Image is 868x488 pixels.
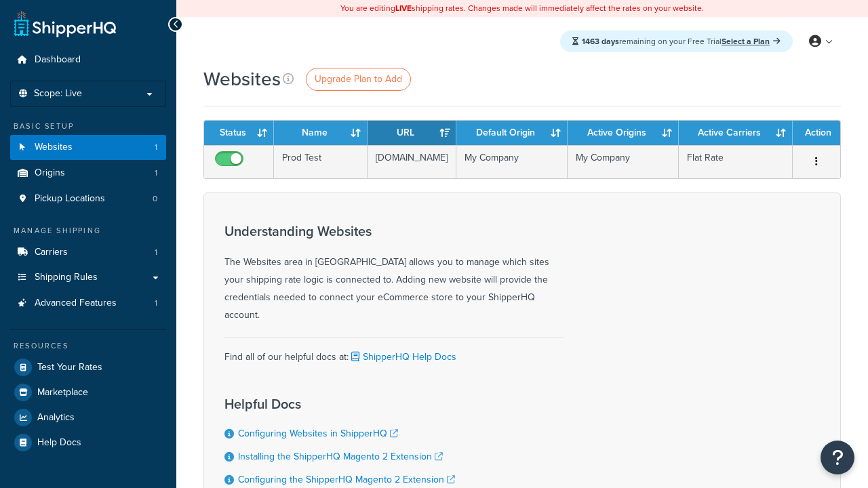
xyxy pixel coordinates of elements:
[10,135,166,160] li: Websites
[10,121,166,132] div: Basic Setup
[10,186,166,211] li: Pickup Locations
[224,224,564,324] div: The Websites area in [GEOGRAPHIC_DATA] allows you to manage which sites your shipping rate logic ...
[37,437,81,449] span: Help Docs
[315,72,402,86] span: Upgrade Plan to Add
[14,10,116,37] a: ShipperHQ Home
[679,121,793,145] th: Active Carriers: activate to sort column ascending
[35,298,117,309] span: Advanced Features
[679,145,793,178] td: Flat Rate
[368,121,456,145] th: URL: activate to sort column ascending
[35,167,65,179] span: Origins
[153,193,157,205] span: 0
[224,224,564,239] h3: Understanding Websites
[568,145,679,178] td: My Company
[35,193,105,205] span: Pickup Locations
[224,396,469,411] h3: Helpful Docs
[10,186,166,211] a: Pickup Locations 0
[10,430,166,455] a: Help Docs
[224,338,564,366] div: Find all of our helpful docs at:
[274,121,368,145] th: Name: activate to sort column ascending
[10,135,166,160] a: Websites 1
[722,35,781,47] a: Select a Plan
[456,145,568,178] td: My Company
[34,88,82,100] span: Scope: Live
[155,298,157,309] span: 1
[10,161,166,186] a: Origins 1
[10,47,166,73] a: Dashboard
[10,405,166,430] a: Analytics
[274,145,368,178] td: Prod Test
[35,272,98,283] span: Shipping Rules
[560,30,793,52] div: remaining on your Free Trial
[10,225,166,237] div: Manage Shipping
[203,66,281,92] h1: Websites
[10,291,166,316] a: Advanced Features 1
[793,121,840,145] th: Action
[238,449,443,464] a: Installing the ShipperHQ Magento 2 Extension
[10,355,166,380] a: Test Your Rates
[10,265,166,290] a: Shipping Rules
[568,121,679,145] th: Active Origins: activate to sort column ascending
[155,167,157,179] span: 1
[306,68,411,91] a: Upgrade Plan to Add
[10,240,166,265] a: Carriers 1
[10,240,166,265] li: Carriers
[10,291,166,316] li: Advanced Features
[37,412,75,424] span: Analytics
[37,362,102,373] span: Test Your Rates
[368,145,456,178] td: [DOMAIN_NAME]
[395,2,412,14] b: LIVE
[35,54,81,66] span: Dashboard
[10,340,166,352] div: Resources
[35,247,68,258] span: Carriers
[10,380,166,405] a: Marketplace
[456,121,568,145] th: Default Origin: activate to sort column ascending
[37,387,88,399] span: Marketplace
[582,35,619,47] strong: 1463 days
[238,426,398,441] a: Configuring Websites in ShipperHQ
[155,142,157,153] span: 1
[155,247,157,258] span: 1
[204,121,274,145] th: Status: activate to sort column ascending
[10,161,166,186] li: Origins
[35,142,73,153] span: Websites
[349,350,456,364] a: ShipperHQ Help Docs
[821,441,854,474] button: Open Resource Center
[238,472,455,487] a: Configuring the ShipperHQ Magento 2 Extension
